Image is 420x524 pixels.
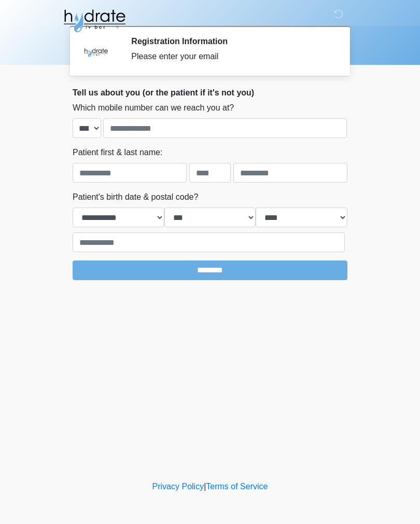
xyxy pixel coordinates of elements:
[131,50,332,63] div: Please enter your email
[62,8,127,34] img: Hydrate IV Bar - Fort Collins Logo
[73,191,198,203] label: Patient's birth date & postal code?
[206,482,268,491] a: Terms of Service
[73,102,234,114] label: Which mobile number can we reach you at?
[73,146,162,159] label: Patient first & last name:
[80,36,111,67] img: Agent Avatar
[204,482,206,491] a: |
[152,482,204,491] a: Privacy Policy
[73,88,347,98] h2: Tell us about you (or the patient if it's not you)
